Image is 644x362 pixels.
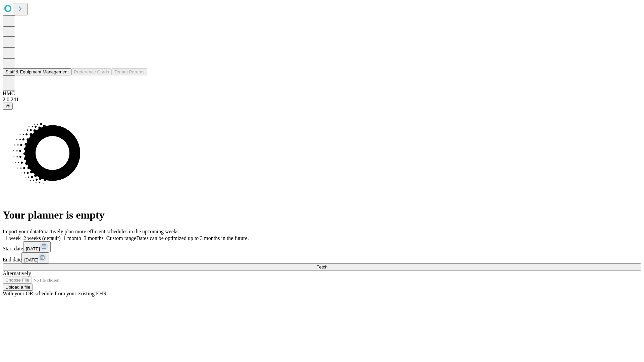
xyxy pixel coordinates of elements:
span: @ [5,104,10,109]
span: Alternatively [3,270,31,276]
span: 1 week [5,235,21,241]
div: 2.0.241 [3,97,641,103]
h1: Your planner is empty [3,209,641,221]
span: Dates can be optimized up to 3 months in the future. [136,235,249,241]
button: Tenant Params [112,68,147,75]
button: @ [3,103,13,110]
button: Fetch [3,263,641,270]
button: Preference Cards [71,68,112,75]
div: HMC [3,90,641,97]
span: [DATE] [24,257,38,262]
span: 2 weeks (default) [23,235,61,241]
span: Import your data [3,229,39,234]
span: [DATE] [26,246,40,251]
button: Staff & Equipment Management [3,68,71,75]
button: Upload a file [3,284,33,291]
button: [DATE] [21,252,49,263]
button: [DATE] [23,241,51,252]
span: Proactively plan more efficient schedules in the upcoming weeks. [39,229,180,234]
span: Fetch [316,264,327,269]
div: End date [3,252,641,263]
span: With your OR schedule from your existing EHR [3,291,107,296]
span: Custom range [106,235,136,241]
div: Start date [3,241,641,252]
span: 3 months [84,235,104,241]
span: 1 month [63,235,81,241]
